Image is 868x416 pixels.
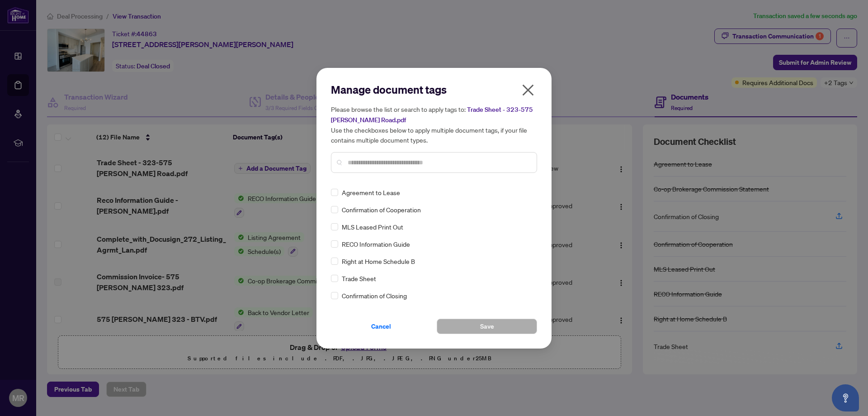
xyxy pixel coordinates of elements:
[521,83,535,97] span: close
[832,384,859,411] button: Open asap
[342,239,410,249] span: RECO Information Guide
[342,205,421,215] span: Confirmation of Cooperation
[331,82,537,97] h2: Manage document tags
[342,273,376,283] span: Trade Sheet
[331,319,431,334] button: Cancel
[342,187,400,197] span: Agreement to Lease
[371,319,391,334] span: Cancel
[342,222,403,232] span: MLS Leased Print Out
[342,291,407,301] span: Confirmation of Closing
[342,256,415,266] span: Right at Home Schedule B
[331,105,533,124] span: Trade Sheet - 323-575 [PERSON_NAME] Road.pdf
[331,104,537,145] h5: Please browse the list or search to apply tags to: Use the checkboxes below to apply multiple doc...
[437,319,537,334] button: Save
